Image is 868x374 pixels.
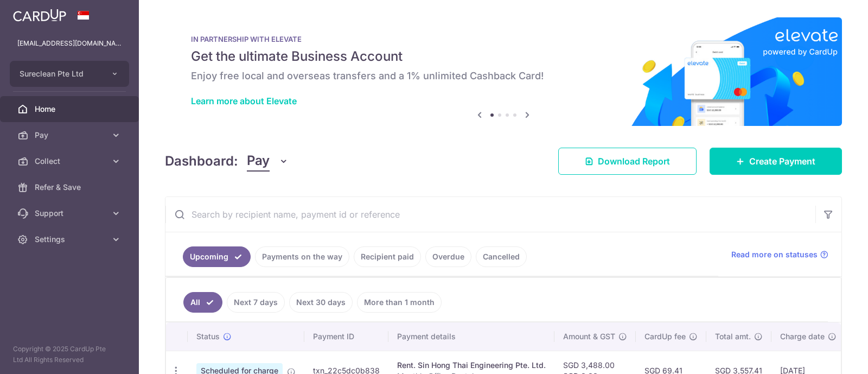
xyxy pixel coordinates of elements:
a: Upcoming [183,246,251,267]
span: Create Payment [749,155,815,168]
button: Sureclean Pte Ltd [10,61,129,87]
span: Pay [247,151,270,172]
span: Status [196,331,220,342]
th: Payment ID [304,322,388,351]
h4: Dashboard: [165,151,238,171]
span: Read more on statuses [731,249,818,260]
span: Support [35,208,106,219]
a: Read more on statuses [731,249,828,260]
p: [EMAIL_ADDRESS][DOMAIN_NAME] [17,38,122,49]
span: Download Report [598,155,670,168]
span: Settings [35,234,106,245]
span: Charge date [780,331,825,342]
span: Amount & GST [563,331,615,342]
input: Search by recipient name, payment id or reference [165,197,815,232]
span: CardUp fee [644,331,686,342]
a: More than 1 month [357,292,442,313]
h5: Get the ultimate Business Account [191,48,816,65]
a: Create Payment [710,148,842,175]
a: Download Report [558,148,697,175]
a: All [183,292,222,313]
span: Refer & Save [35,182,106,193]
span: Pay [35,130,106,141]
a: Overdue [425,246,471,267]
h6: Enjoy free local and overseas transfers and a 1% unlimited Cashback Card! [191,69,816,83]
a: Payments on the way [255,246,349,267]
span: Total amt. [715,331,751,342]
img: Renovation banner [165,17,842,126]
div: Rent. Sin Hong Thai Engineering Pte. Ltd. [397,360,546,371]
span: Sureclean Pte Ltd [20,68,100,79]
span: Home [35,104,106,115]
a: Cancelled [476,246,527,267]
img: CardUp [13,9,66,22]
p: IN PARTNERSHIP WITH ELEVATE [191,35,816,43]
a: Learn more about Elevate [191,96,297,106]
th: Payment details [388,322,554,351]
a: Next 7 days [227,292,285,313]
a: Next 30 days [289,292,353,313]
a: Recipient paid [354,246,421,267]
span: Collect [35,156,106,167]
button: Pay [247,151,289,172]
